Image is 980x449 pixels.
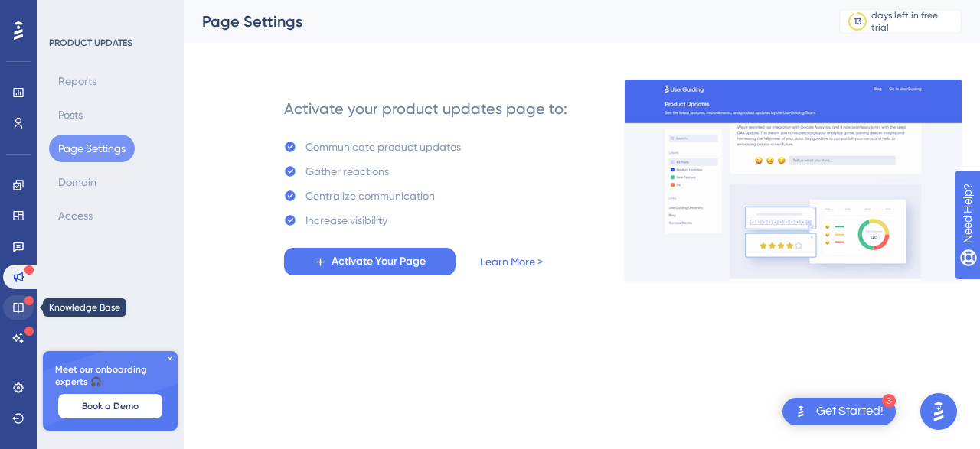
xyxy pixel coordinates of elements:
[854,15,861,28] div: 13
[305,211,387,229] div: Increase visibility
[55,363,165,388] span: Meet our onboarding experts 🎧
[49,37,132,49] div: PRODUCT UPDATES
[49,101,92,129] button: Posts
[202,11,801,32] div: Page Settings
[58,394,162,418] button: Book a Demo
[332,252,426,271] span: Activate Your Page
[916,389,962,434] iframe: UserGuiding AI Assistant Launcher
[624,79,962,282] img: 253145e29d1258e126a18a92d52e03bb.gif
[49,202,102,229] button: Access
[305,162,389,181] div: Gather reactions
[782,398,896,425] div: Open Get Started! checklist, remaining modules: 3
[882,394,896,408] div: 3
[49,135,135,162] button: Page Settings
[284,98,567,119] div: Activate your product updates page to:
[305,187,435,205] div: Centralize communication
[49,67,106,95] button: Reports
[49,168,106,196] button: Domain
[284,248,456,275] button: Activate Your Page
[82,400,139,412] span: Book a Demo
[305,138,461,156] div: Communicate product updates
[792,402,810,421] img: launcher-image-alternative-text
[871,9,956,34] div: days left in free trial
[36,4,96,22] span: Need Help?
[816,403,884,420] div: Get Started!
[480,252,543,271] a: Learn More >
